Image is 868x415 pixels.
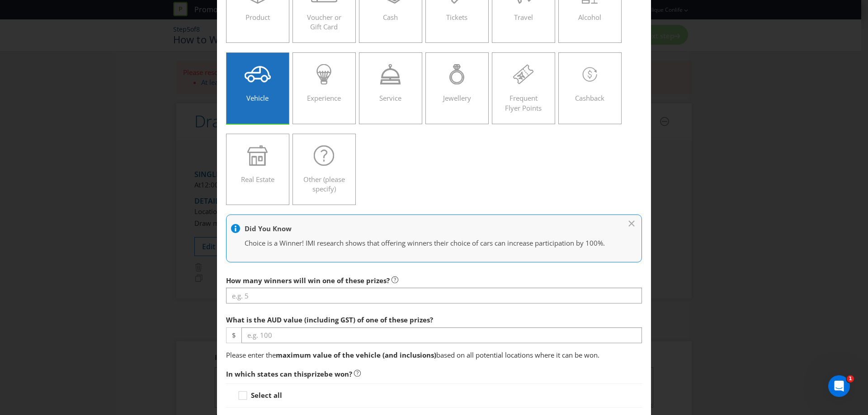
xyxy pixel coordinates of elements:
span: Vehicle [246,93,269,103]
span: Cash [383,13,398,22]
span: prize [307,369,324,378]
span: How many winners will win one of these prizes? [226,276,390,285]
span: What is the AUD value (including GST) of one of these prizes? [226,315,433,324]
span: Please enter the [226,350,276,359]
span: Alcohol [578,13,601,22]
input: e.g. 5 [226,288,642,303]
span: Service [379,93,401,103]
span: Real Estate [241,175,274,184]
span: Travel [514,13,533,22]
span: Other (please specify) [303,175,345,193]
span: In which states [226,369,278,378]
span: Cashback [575,93,604,103]
span: 1 [847,375,854,382]
strong: maximum value of the vehicle (and inclusions) [276,350,436,359]
span: Voucher or Gift Card [307,13,341,31]
span: Experience [307,93,341,103]
iframe: Intercom live chat [828,375,850,397]
input: e.g. 100 [241,327,642,343]
span: Frequent Flyer Points [505,93,542,112]
strong: Select all [251,391,282,400]
span: Product [245,13,270,22]
span: Jewellery [443,93,471,103]
span: be won? [324,369,352,378]
span: $ [226,327,241,343]
span: can this [280,369,307,378]
p: Choice is a Winner! IMI research shows that offering winners their choice of cars can increase pa... [245,238,614,248]
span: Tickets [446,13,467,22]
span: based on all potential locations where it can be won. [436,350,599,359]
